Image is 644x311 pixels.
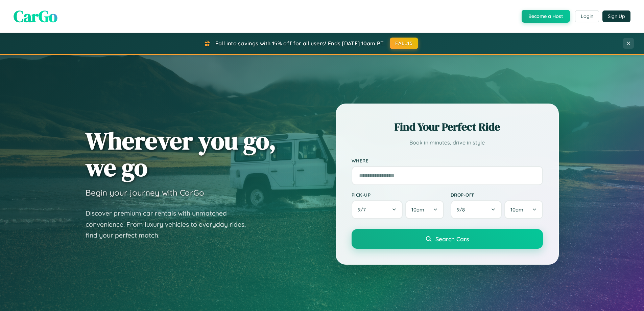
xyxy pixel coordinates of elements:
[522,10,570,23] button: Become a Host
[510,206,523,213] span: 10am
[86,208,255,241] p: Discover premium car rentals with unmatched convenience. From luxury vehicles to everyday rides, ...
[411,206,424,213] span: 10am
[352,200,403,219] button: 9/7
[86,187,204,198] h3: Begin your journey with CarGo
[358,206,369,213] span: 9 / 7
[602,10,630,22] button: Sign Up
[405,200,444,219] button: 10am
[451,200,502,219] button: 9/8
[86,127,276,181] h1: Wherever you go, we go
[352,119,543,134] h2: Find Your Perfect Ride
[435,235,469,243] span: Search Cars
[352,138,543,148] p: Book in minutes, drive in style
[352,229,543,249] button: Search Cars
[504,200,543,219] button: 10am
[451,192,543,198] label: Drop-off
[575,10,599,22] button: Login
[457,206,468,213] span: 9 / 8
[215,40,385,47] span: Fall into savings with 15% off for all users! Ends [DATE] 10am PT.
[390,38,418,49] button: FALL15
[14,5,57,27] span: CarGo
[352,192,444,198] label: Pick-up
[352,158,543,163] label: Where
